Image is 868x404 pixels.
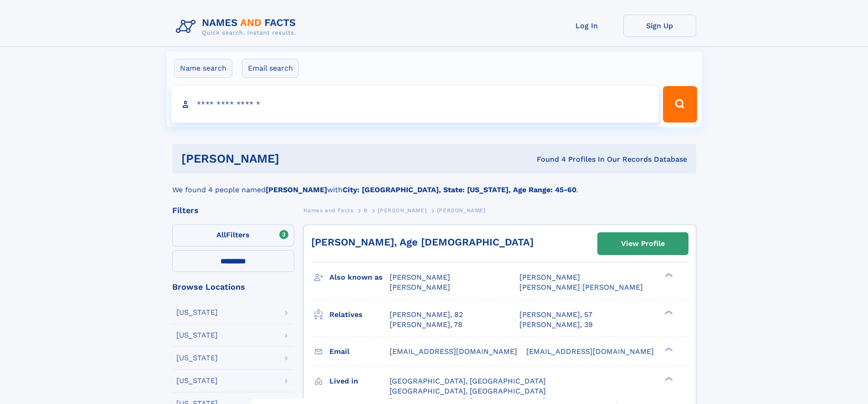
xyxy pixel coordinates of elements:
[176,309,218,316] div: [US_STATE]
[663,272,673,278] div: ❯
[181,153,408,164] h1: [PERSON_NAME]
[621,233,665,254] div: View Profile
[526,347,654,356] span: [EMAIL_ADDRESS][DOMAIN_NAME]
[519,310,592,320] a: [PERSON_NAME], 57
[329,344,390,359] h3: Email
[364,207,368,214] span: B
[378,205,426,216] a: [PERSON_NAME]
[329,270,390,285] h3: Also known as
[172,283,294,291] div: Browse Locations
[216,230,226,239] span: All
[390,320,462,330] a: [PERSON_NAME], 78
[172,174,696,195] div: We found 4 people named with .
[390,387,546,395] span: [GEOGRAPHIC_DATA], [GEOGRAPHIC_DATA]
[266,185,327,194] b: [PERSON_NAME]
[598,233,688,255] a: View Profile
[519,273,580,281] span: [PERSON_NAME]
[437,207,486,214] span: [PERSON_NAME]
[329,373,390,389] h3: Lived in
[663,86,697,123] button: Search Button
[378,207,426,214] span: [PERSON_NAME]
[663,309,673,315] div: ❯
[242,59,299,78] label: Email search
[343,185,576,194] b: City: [GEOGRAPHIC_DATA], State: [US_STATE], Age Range: 45-60
[390,283,450,291] span: [PERSON_NAME]
[174,59,232,78] label: Name search
[311,236,534,248] a: [PERSON_NAME], Age [DEMOGRAPHIC_DATA]
[623,15,696,37] a: Sign Up
[303,205,354,216] a: Names and Facts
[172,15,303,39] img: Logo Names and Facts
[390,377,546,385] span: [GEOGRAPHIC_DATA], [GEOGRAPHIC_DATA]
[663,346,673,352] div: ❯
[519,320,593,330] a: [PERSON_NAME], 39
[390,310,463,320] a: [PERSON_NAME], 82
[176,332,218,339] div: [US_STATE]
[390,273,450,281] span: [PERSON_NAME]
[519,283,643,291] span: [PERSON_NAME] [PERSON_NAME]
[176,377,218,384] div: [US_STATE]
[172,206,294,215] div: Filters
[364,205,368,216] a: B
[390,347,517,356] span: [EMAIL_ADDRESS][DOMAIN_NAME]
[171,86,659,123] input: search input
[176,354,218,362] div: [US_STATE]
[172,225,294,246] label: Filters
[550,15,623,37] a: Log In
[663,376,673,382] div: ❯
[408,154,687,164] div: Found 4 Profiles In Our Records Database
[329,307,390,322] h3: Relatives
